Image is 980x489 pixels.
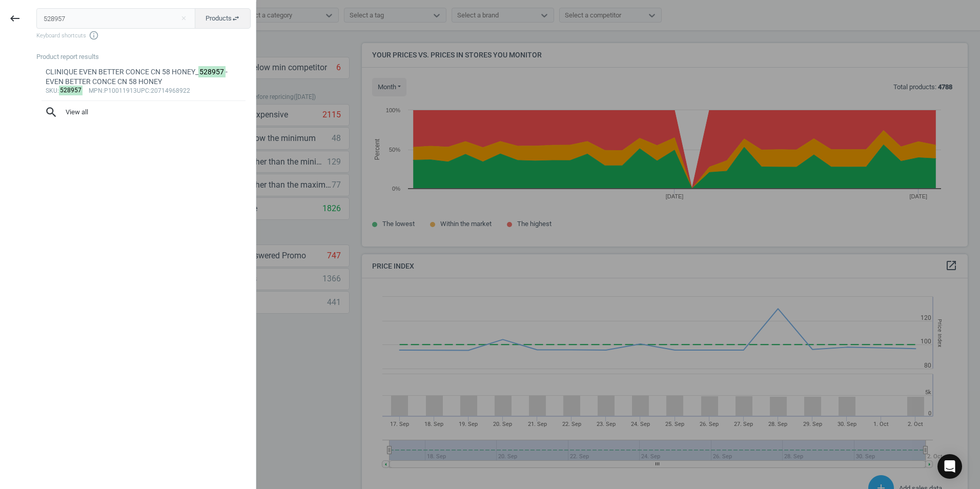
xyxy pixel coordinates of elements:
i: swap_horiz [232,14,240,23]
i: keyboard_backspace [9,12,21,25]
button: Productsswap_horiz [195,8,251,29]
mark: 528957 [59,86,83,95]
button: Close [176,14,191,23]
div: Product report results [36,52,256,62]
div: : :P10011913 :20714968922 [46,87,242,95]
button: searchView all [36,101,251,124]
span: sku [46,87,57,94]
span: View all [45,106,242,119]
i: info_outline [89,30,99,40]
input: Enter the SKU or product name [36,8,196,29]
div: CLINIQUE EVEN BETTER CONCE CN 58 HONEY_ -EVEN BETTER CONCE CN 58 HONEY [46,67,242,87]
i: search [45,106,58,119]
button: keyboard_backspace [3,7,27,31]
span: Products [206,14,240,23]
span: upc [137,87,149,94]
span: mpn [89,87,103,94]
div: Open Intercom Messenger [937,454,962,479]
mark: 528957 [198,66,226,77]
span: Keyboard shortcuts [36,30,251,40]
